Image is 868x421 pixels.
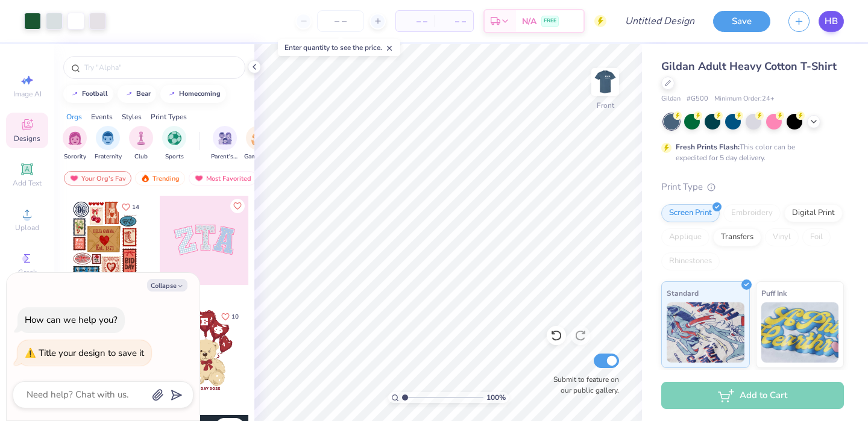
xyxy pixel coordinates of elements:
span: 100 % [486,392,506,403]
span: Sorority [64,152,86,161]
button: bear [118,85,156,103]
span: Gildan [661,94,681,104]
span: Sports [165,152,184,161]
div: Applique [661,228,709,246]
span: FREE [544,17,556,25]
button: filter button [129,126,153,161]
button: filter button [211,126,239,161]
button: filter button [244,126,272,161]
div: Orgs [66,111,82,122]
span: Club [134,152,148,161]
div: This color can be expedited for 5 day delivery. [676,142,824,163]
button: football [63,85,113,103]
button: Collapse [147,279,187,292]
div: Trending [135,171,185,186]
span: Parent's Weekend [211,152,239,161]
span: Fraternity [95,152,122,161]
div: filter for Sorority [63,126,87,161]
div: filter for Sports [162,126,186,161]
div: Transfers [713,228,761,246]
span: Designs [14,134,40,143]
label: Submit to feature on our public gallery. [547,374,619,396]
img: Standard [667,302,744,363]
div: filter for Club [129,126,153,161]
img: trend_line.gif [167,90,177,98]
button: filter button [63,126,87,161]
button: homecoming [160,85,226,103]
img: most_fav.gif [194,174,204,182]
div: homecoming [179,90,221,97]
button: Like [230,199,245,213]
img: trend_line.gif [70,90,80,98]
div: bear [136,90,151,97]
a: HB [819,11,844,32]
div: Your Org's Fav [64,171,131,186]
div: Print Type [661,180,844,194]
input: – – [317,10,364,32]
span: HB [825,14,838,28]
span: Image AI [13,89,42,99]
button: Like [116,199,145,215]
img: Sorority Image [68,131,82,145]
input: Untitled Design [615,9,704,33]
div: Front [597,100,614,111]
div: Enter quantity to see the price. [278,39,400,56]
span: Puff Ink [761,287,787,299]
img: Fraternity Image [101,131,115,145]
span: 10 [231,314,239,320]
img: trending.gif [140,174,150,182]
span: Greek [18,267,37,277]
div: Print Types [151,111,187,122]
img: Front [593,70,617,94]
span: Gildan Adult Heavy Cotton T-Shirt [661,59,837,73]
input: Try "Alpha" [83,61,237,73]
div: Styles [122,111,142,122]
div: How can we help you? [25,314,118,326]
button: filter button [162,126,186,161]
span: N/A [522,15,536,28]
img: Parent's Weekend Image [218,131,232,145]
button: filter button [95,126,122,161]
strong: Fresh Prints Flash: [676,142,740,152]
div: Embroidery [723,204,781,222]
div: Rhinestones [661,252,720,270]
span: 14 [132,204,139,210]
div: Screen Print [661,204,720,222]
span: – – [403,15,427,28]
div: Title your design to save it [39,347,144,359]
img: Puff Ink [761,302,839,363]
button: Like [216,308,244,325]
div: Digital Print [784,204,843,222]
img: Sports Image [168,131,181,145]
div: Vinyl [765,228,799,246]
div: Most Favorited [189,171,257,186]
img: trend_line.gif [124,90,134,98]
span: Minimum Order: 24 + [714,94,775,104]
img: Club Image [134,131,148,145]
span: Upload [15,223,39,232]
img: most_fav.gif [69,174,79,182]
span: Add Text [13,178,42,188]
img: Game Day Image [251,131,265,145]
span: Standard [667,287,699,299]
span: – – [442,15,466,28]
div: football [82,90,108,97]
div: filter for Fraternity [95,126,122,161]
div: Events [91,111,113,122]
span: # G500 [687,94,708,104]
div: filter for Game Day [244,126,272,161]
div: filter for Parent's Weekend [211,126,239,161]
button: Save [713,11,770,32]
div: Foil [802,228,831,246]
span: Game Day [244,152,272,161]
